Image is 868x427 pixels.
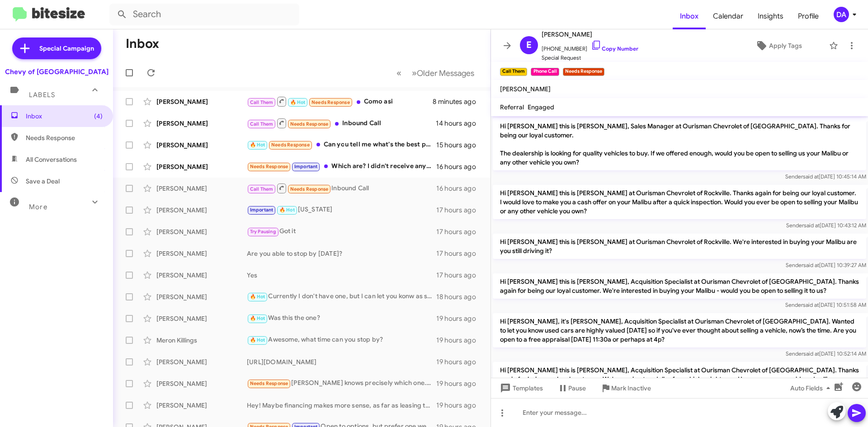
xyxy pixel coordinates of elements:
div: [PERSON_NAME] [156,314,247,323]
span: 🔥 Hot [250,315,265,321]
div: 19 hours ago [436,401,483,410]
div: Meron Killings [156,336,247,345]
div: 16 hours ago [436,184,483,193]
div: 17 hours ago [436,271,483,280]
span: said at [804,222,820,229]
button: Apply Tags [732,38,825,54]
div: 19 hours ago [436,357,483,366]
div: Got it [247,226,436,237]
span: said at [803,173,819,180]
span: [PERSON_NAME] [500,85,551,93]
p: Hi [PERSON_NAME], it's [PERSON_NAME], Acquisition Specialist at Ourisman Chevrolet of [GEOGRAPHIC... [493,313,866,347]
span: Needs Response [290,186,329,192]
div: Chevy of [GEOGRAPHIC_DATA] [5,67,108,76]
div: Currently I don't have one, but I can let you konw as soon as we get one [247,291,436,302]
div: 17 hours ago [436,206,483,215]
div: 19 hours ago [436,336,483,345]
div: [PERSON_NAME] [156,292,247,301]
div: 14 hours ago [436,119,483,128]
div: [PERSON_NAME] [156,357,247,366]
div: [PERSON_NAME] [156,401,247,410]
p: Hi [PERSON_NAME] this is [PERSON_NAME], Acquisition Specialist at Ourisman Chevrolet of [GEOGRAPH... [493,362,866,396]
span: Needs Response [26,133,103,142]
div: 17 hours ago [436,227,483,236]
span: Sender [DATE] 10:39:27 AM [786,262,866,268]
div: [PERSON_NAME] [156,379,247,388]
span: Important [294,164,318,169]
span: Sender [DATE] 10:52:14 AM [786,350,866,357]
div: [PERSON_NAME] [156,141,247,150]
span: 🔥 Hot [290,99,306,105]
span: 🔥 Hot [279,207,295,213]
div: 15 hours ago [436,141,483,150]
span: Sender [DATE] 10:43:12 AM [786,222,866,229]
button: Auto Fields [783,380,841,396]
span: Sender [DATE] 10:51:58 AM [785,301,866,308]
div: 19 hours ago [436,379,483,388]
div: Which are? I didn't receive anything! In fact, you've been texting with my wife about the same th... [247,161,436,172]
button: Mark Inactive [593,380,658,396]
p: Hi [PERSON_NAME] this is [PERSON_NAME], Acquisition Specialist at Ourisman Chevrolet of [GEOGRAPH... [493,273,866,299]
span: Labels [29,91,55,99]
span: E [526,38,532,52]
p: Hi [PERSON_NAME] this is [PERSON_NAME] at Ourisman Chevrolet of Rockville. Thanks again for being... [493,185,866,219]
span: Call Them [250,99,274,105]
a: Insights [750,3,791,29]
span: Apply Tags [769,38,802,54]
span: (4) [94,112,103,121]
p: Hi [PERSON_NAME] this is [PERSON_NAME], Sales Manager at Ourisman Chevrolet of [GEOGRAPHIC_DATA].... [493,118,866,170]
div: Inbound Call [247,117,436,129]
span: 🔥 Hot [250,294,265,300]
span: Special Request [542,53,638,62]
div: [PERSON_NAME] [156,162,247,171]
a: Special Campaign [12,38,101,59]
button: Pause [550,380,593,396]
div: Awesome, what time can you stop by? [247,335,436,345]
nav: Page navigation example [392,64,480,82]
button: Templates [491,380,550,396]
div: 16 hours ago [436,162,483,171]
span: Needs Response [271,142,310,148]
div: DA [834,7,849,22]
span: Save a Deal [26,177,60,186]
span: More [29,203,47,211]
span: Inbox [673,3,706,29]
div: 19 hours ago [436,314,483,323]
div: [URL][DOMAIN_NAME] [247,357,436,366]
span: Needs Response [311,99,350,105]
small: Phone Call [531,68,559,76]
span: » [412,67,417,79]
a: Calendar [706,3,750,29]
button: Next [406,64,480,82]
div: [PERSON_NAME] [156,97,247,106]
a: Profile [791,3,826,29]
span: 🔥 Hot [250,142,265,148]
div: 17 hours ago [436,249,483,258]
span: said at [803,262,819,268]
span: said at [803,301,819,308]
div: Yes [247,271,436,280]
span: Templates [498,380,543,396]
small: Call Them [500,68,527,76]
div: Hey! Maybe financing makes more sense, as far as leasing that's the best we can do [247,401,436,410]
span: Needs Response [250,380,288,386]
div: [PERSON_NAME] [156,184,247,193]
div: Inbound Call [247,183,436,194]
span: [PERSON_NAME] [542,29,638,40]
div: Was this the one? [247,313,436,324]
span: Engaged [528,103,554,111]
span: Older Messages [417,68,474,78]
div: [PERSON_NAME] [156,227,247,236]
div: [PERSON_NAME] [156,206,247,215]
span: Call Them [250,121,274,127]
div: Como asi [247,96,433,107]
div: [PERSON_NAME] [156,271,247,280]
span: All Conversations [26,155,77,164]
span: [PHONE_NUMBER] [542,40,638,53]
span: Mark Inactive [611,380,651,396]
span: Sender [DATE] 10:45:14 AM [785,173,866,180]
span: Auto Fields [790,380,834,396]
